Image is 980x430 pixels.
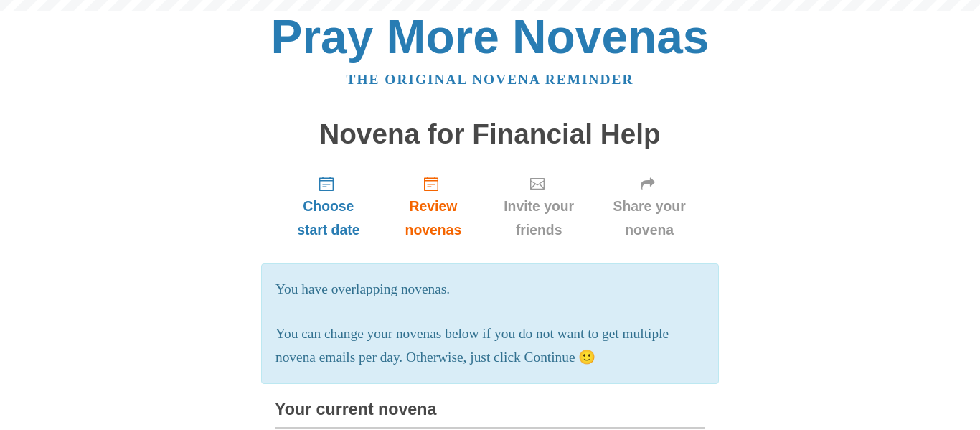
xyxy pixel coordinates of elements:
[593,164,705,249] a: Share your novena
[275,322,705,370] p: You can change your novenas below if you do not want to get multiple novena emails per day. Other...
[347,72,634,87] a: The original novena reminder
[275,119,705,150] h1: Novena for Financial Help
[608,195,691,242] span: Share your novena
[499,195,579,242] span: Invite your friends
[275,164,382,249] a: Choose start date
[275,401,705,429] h3: Your current novena
[275,278,705,302] p: You have overlapping novenas.
[289,195,368,242] span: Choose start date
[484,164,593,249] a: Invite your friends
[271,10,710,63] a: Pray More Novenas
[397,195,470,242] span: Review novenas
[382,164,484,249] a: Review novenas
